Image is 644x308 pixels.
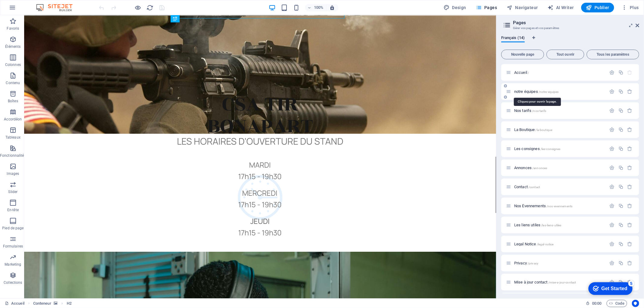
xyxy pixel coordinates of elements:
span: /mise-a-jour-contact [548,281,576,284]
div: Mise à jour contact/mise-a-jour-contact [512,280,607,284]
h2: Pages [513,20,639,25]
div: Paramètres [610,89,615,94]
span: Cliquez pour ouvrir la page. [514,185,540,189]
span: /privacy [527,262,538,265]
span: Cliquez pour ouvrir la page. [514,70,529,75]
div: Supprimer [627,127,633,132]
span: Tous les paramètres [589,53,636,56]
p: Collections [4,280,22,285]
div: notre équipes/notre-equipes [512,90,607,93]
span: /contact [528,185,540,189]
div: Supprimer [627,260,633,266]
div: Dupliquer [618,108,623,113]
p: Images [7,171,19,176]
i: Actualiser la page [147,4,154,11]
span: AI Writer [548,5,574,11]
button: Usercentrics [632,300,639,307]
nav: breadcrumb [33,300,72,307]
span: Cliquez pour ouvrir la page. [514,242,553,246]
h6: Durée de la session [586,300,602,307]
span: Cliquez pour ouvrir la page. [514,204,572,208]
div: Les liens utiles/les-liens-utiles [512,223,607,227]
div: Supprimer [627,203,633,208]
i: Lors du redimensionnement, ajuster automatiquement le niveau de zoom en fonction de l'appareil sé... [330,5,335,10]
div: Paramètres [610,108,615,113]
span: Cliquez pour ouvrir la page. [514,280,576,284]
h3: Gérer vos pages et vos paramètres [513,25,627,31]
div: Accueil/ [512,70,607,74]
div: Get Started [18,7,44,12]
div: Design (Ctrl+Alt+Y) [441,3,469,12]
span: notre équipes [514,89,559,94]
div: Supprimer [627,184,633,189]
button: Nouvelle page [501,50,544,59]
div: Get Started 5 items remaining, 0% complete [5,3,49,16]
div: Privacy/privacy [512,261,607,265]
span: Cliquez pour ouvrir la page. [514,127,552,132]
span: Plus [621,5,639,11]
span: Français (14) [501,34,525,43]
span: Code [609,300,624,307]
span: Nouvelle page [504,53,541,56]
button: Tous les paramètres [587,50,639,59]
p: Slider [8,189,18,194]
span: Cliquez pour ouvrir la page. [514,261,538,265]
button: Navigateur [504,3,540,12]
span: Navigateur [507,5,538,11]
div: Nos Évennements/nos-evennements [512,204,607,208]
span: Publier [586,5,609,11]
div: Supprimer [627,241,633,247]
button: Pages [473,3,499,12]
span: Pages [476,5,497,11]
button: Tout ouvrir [546,50,584,59]
button: 100% [305,4,326,11]
span: Cliquez pour sélectionner. Double-cliquez pour modifier. [33,300,51,307]
div: Paramètres [610,184,615,189]
div: Onglets langues [501,36,639,47]
div: Dupliquer [618,203,623,208]
div: Paramètres [610,165,615,170]
div: 5 [45,1,51,7]
button: Plus [619,3,641,12]
div: Contact/contact [512,185,607,189]
div: Les consignes/les-consignes [512,147,607,151]
div: Paramètres [610,203,615,208]
div: Dupliquer [618,260,623,266]
div: Dupliquer [618,241,623,247]
div: Annonces/annonces [512,166,607,170]
div: Dupliquer [618,89,623,94]
p: En-tête [7,208,19,212]
span: Cliquez pour ouvrir la page. [514,165,547,170]
div: La page de départ ne peut pas être supprimée. [627,70,633,75]
div: Legal Notice/legal-notice [512,242,607,246]
div: Supprimer [627,108,633,113]
span: Design [444,5,466,11]
p: Marketing [5,262,21,267]
span: Cliquez pour ouvrir la page. [514,223,562,227]
span: /nos-tarifs [532,109,546,113]
div: Dupliquer [618,70,623,75]
div: Paramètres [610,241,615,247]
span: /nos-evennements [546,205,572,208]
div: Supprimer [627,146,633,151]
span: 00 00 [592,300,601,307]
p: Tableaux [5,135,21,140]
p: Formulaires [3,244,23,249]
div: Dupliquer [618,127,623,132]
button: Cliquez ici pour quitter le mode Aperçu et poursuivre l'édition. [134,4,142,11]
div: Paramètres [610,127,615,132]
p: Accordéon [4,117,22,122]
p: Pied de page [2,226,24,231]
span: /notre-equipes [539,90,559,93]
span: / [528,71,529,74]
h6: 100% [314,4,324,11]
p: Favoris [7,26,19,31]
p: Éléments [5,44,21,49]
div: Paramètres [610,146,615,151]
span: /les-consignes [540,147,561,151]
button: Publier [581,3,614,12]
span: Cliquez pour sélectionner. Double-cliquez pour modifier. [67,300,72,307]
i: Cet élément contient un arrière-plan. [54,302,57,305]
p: Boîtes [8,99,18,103]
div: Nos tarifs/nos-tarifs [512,109,607,113]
